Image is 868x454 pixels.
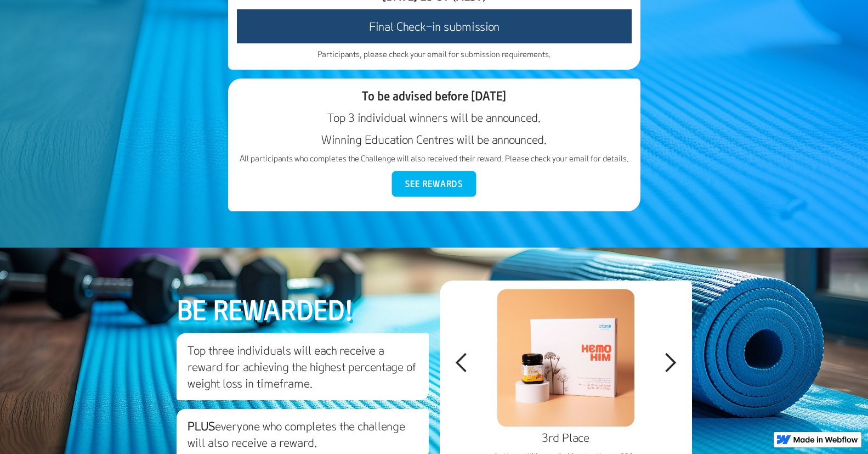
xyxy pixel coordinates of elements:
img: Made in Webflow [793,436,858,443]
span: REWARDED! [213,293,353,326]
h3: Top three individuals will each receive a reward for achieving the highest percentage of weight l... [177,333,429,400]
div: next slide [648,281,692,445]
a: See Rewards [392,171,476,197]
div: carousel [440,281,692,445]
h3: Top 3 individual winners will be announced. [237,109,632,126]
span: Be [177,293,206,326]
p: All participants who completes the Challenge will also received their reward. Please check your e... [237,153,632,164]
div: previous slide [440,281,484,445]
strong: PLUS [188,418,215,434]
p: Participants, please check your email for submission requirements. [237,49,632,60]
h3: Final Check-in submission [237,9,632,43]
h3: Winning Education Centres will be announced. [237,131,632,148]
span: To be advised before [DATE] [362,88,506,103]
h3: 3rd Place [449,429,683,446]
